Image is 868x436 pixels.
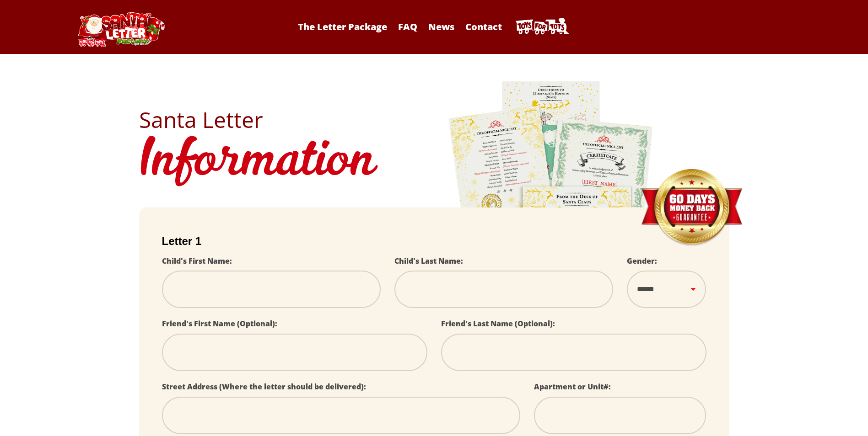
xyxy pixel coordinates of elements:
[534,382,611,392] label: Apartment or Unit#:
[162,256,232,266] label: Child's First Name:
[461,21,507,33] a: Contact
[162,319,277,329] label: Friend's First Name (Optional):
[627,256,657,266] label: Gender:
[394,256,463,266] label: Child's Last Name:
[448,80,654,335] img: letters.png
[139,131,729,194] h1: Information
[640,169,743,247] img: Money Back Guarantee
[162,382,366,392] label: Street Address (Where the letter should be delivered):
[394,21,422,33] a: FAQ
[441,319,555,329] label: Friend's Last Name (Optional):
[293,21,392,33] a: The Letter Package
[139,109,729,131] h2: Santa Letter
[424,21,459,33] a: News
[75,12,167,47] img: Santa Letter Logo
[162,235,706,248] h2: Letter 1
